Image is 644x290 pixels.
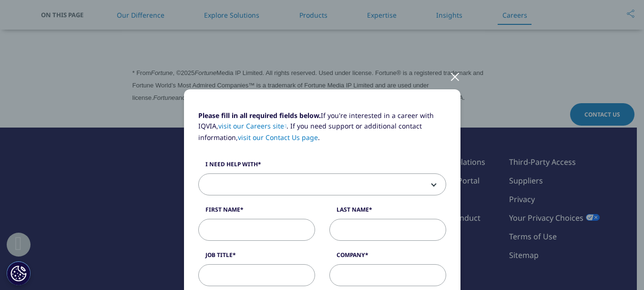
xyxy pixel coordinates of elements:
[218,121,287,130] a: visit our Careers site
[329,205,446,219] label: Last Name
[198,111,321,120] strong: Please fill in all required fields below.
[238,133,318,142] a: visit our Contact Us page
[198,251,315,264] label: Job Title
[198,110,446,150] p: If you're interested in a career with IQVIA, . If you need support or additional contact informat...
[198,205,315,219] label: First Name
[329,251,446,264] label: Company
[7,261,31,285] button: Cookie Settings
[198,160,446,173] label: I need help with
